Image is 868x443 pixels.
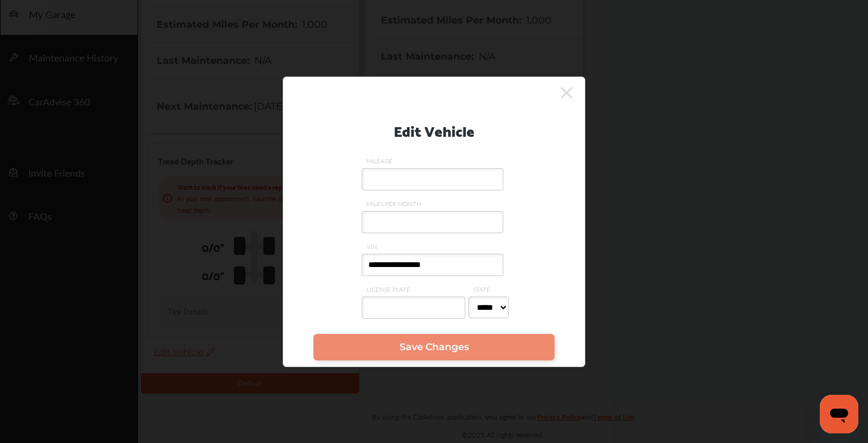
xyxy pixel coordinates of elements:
[362,200,506,208] span: MILES PER MONTH
[362,254,503,276] input: VIN
[362,297,465,319] input: LICENSE PLATE
[362,168,503,190] input: MILEAGE
[362,211,503,233] input: MILES PER MONTH
[313,334,555,360] a: Save Changes
[362,242,506,251] span: VIN
[468,285,512,294] span: STATE
[362,157,506,165] span: MILEAGE
[820,395,858,433] iframe: Button to launch messaging window
[394,118,474,142] p: Edit Vehicle
[362,285,468,294] span: LICENSE PLATE
[400,341,469,353] span: Save Changes
[468,297,509,318] select: STATE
